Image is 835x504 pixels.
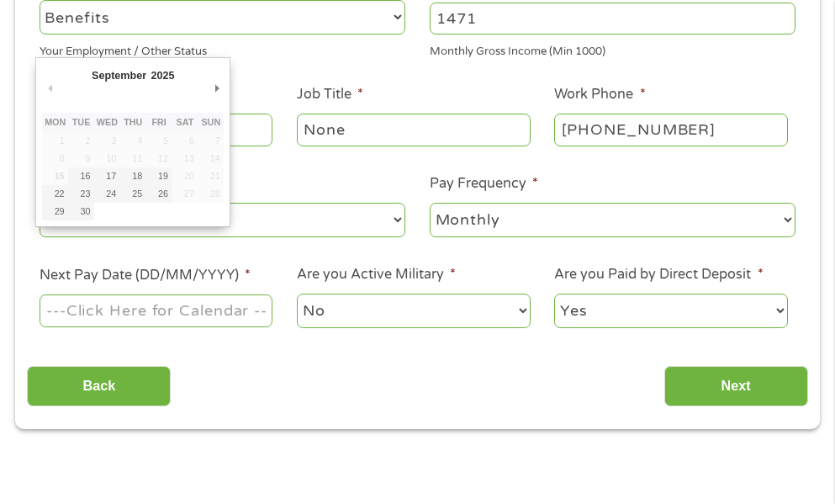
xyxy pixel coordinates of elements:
abbr: Sunday [201,117,220,127]
button: 22 [42,185,68,203]
label: Next Pay Date (DD/MM/YYYY) [40,267,251,284]
button: 30 [68,203,94,220]
abbr: Friday [151,117,166,127]
button: 24 [94,185,120,203]
button: 25 [120,185,146,203]
button: 23 [68,185,94,203]
button: 18 [120,167,146,185]
button: 29 [42,203,68,220]
input: 1800 [430,3,795,34]
button: Previous Month [42,77,57,100]
div: Monthly Gross Income (Min 1000) [430,38,795,61]
button: 16 [68,167,94,185]
input: Next [664,366,808,407]
label: Pay Frequency [430,175,538,193]
input: Cashier [297,114,531,146]
abbr: Wednesday [97,117,118,127]
abbr: Monday [45,117,66,127]
div: Your Employment / Other Status [40,38,405,61]
abbr: Saturday [177,117,194,127]
button: 26 [146,185,172,203]
label: Work Phone [554,86,645,103]
button: 17 [94,167,120,185]
input: (231) 754-4010 [554,114,788,146]
button: 19 [146,167,172,185]
label: Are you Active Military [297,266,456,284]
label: Job Title [297,86,363,103]
input: Back [27,366,171,407]
button: Next Month [209,77,224,100]
label: Are you Paid by Direct Deposit [554,266,763,284]
abbr: Tuesday [72,117,91,127]
div: 2025 [149,65,177,88]
abbr: Thursday [124,117,142,127]
div: September [89,65,148,88]
input: Use the arrow keys to pick a date [40,294,273,326]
